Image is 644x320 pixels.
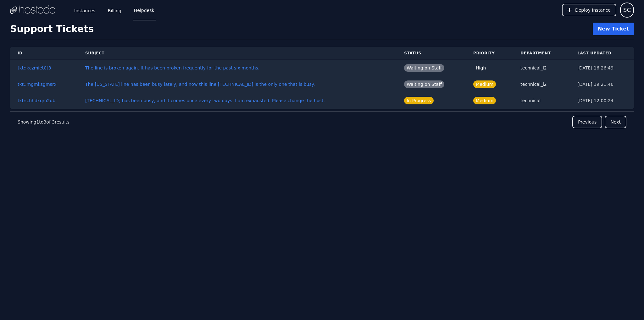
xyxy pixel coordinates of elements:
[85,97,325,104] button: [TECHNICAL_ID] has been busy, and it comes once every two days. I am exhausted. Please change the...
[10,47,78,60] th: ID
[520,65,562,71] div: technical_l2
[575,7,611,13] span: Deploy Instance
[570,47,634,60] th: Last Updated
[513,47,570,60] th: Department
[36,119,39,124] span: 1
[473,80,496,88] span: Medium
[623,6,631,14] span: SC
[473,97,496,104] span: Medium
[562,4,616,16] button: Deploy Instance
[18,65,51,71] button: tkt::kczmiet0t3
[18,97,55,104] button: tkt::chhdkqm2qb
[18,81,57,87] button: tkt::mgmksgmsrx
[404,80,444,88] span: Waiting on Staff
[404,64,444,72] span: Waiting on Staff
[620,3,634,18] button: User menu
[577,97,626,104] div: [DATE] 12:00:24
[10,112,634,132] nav: Pagination
[520,81,562,87] div: technical_l2
[43,119,46,124] span: 3
[10,23,94,35] h1: Support Tickets
[78,47,397,60] th: Subject
[593,23,634,35] button: New Ticket
[520,97,562,104] div: technical
[572,116,602,128] button: Previous
[466,47,513,60] th: Priority
[473,64,488,72] span: High
[577,65,626,71] div: [DATE] 16:26:49
[52,119,55,124] span: 3
[404,97,433,104] span: In Progress
[18,119,69,125] p: Showing to of results
[605,116,626,128] button: Next
[397,47,466,60] th: Status
[10,5,55,15] img: Logo
[577,81,626,87] div: [DATE] 19:21:46
[85,65,259,71] button: The line is broken again. It has been broken frequently for the past six months.
[85,81,315,87] button: The [US_STATE] line has been busy lately, and now this line [TECHNICAL_ID] is the only one that i...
